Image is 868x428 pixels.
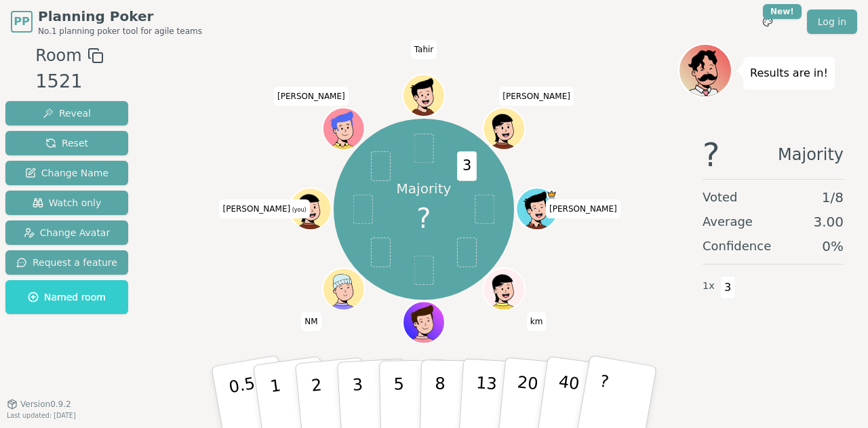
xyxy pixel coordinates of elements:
span: 3.00 [813,212,844,231]
p: Majority [397,179,452,198]
span: Confidence [703,237,771,256]
button: Change Avatar [5,220,128,245]
button: Reset [5,131,128,155]
span: 3 [457,151,477,181]
span: Named room [28,290,106,304]
button: Change Name [5,161,128,185]
button: Watch only [5,191,128,215]
a: PPPlanning PokerNo.1 planning poker tool for agile teams [11,7,202,37]
button: Version0.9.2 [7,399,71,410]
p: Results are in! [750,64,828,83]
div: New! [763,4,802,19]
span: Click to change your name [219,199,309,218]
span: Voted [703,188,738,207]
span: 0 % [822,237,844,256]
span: Reset [45,136,88,150]
span: 1 / 8 [822,188,844,207]
span: Room [35,43,81,68]
span: Average [703,212,753,231]
span: Click to change your name [411,40,437,59]
button: Request a feature [5,250,128,275]
button: Click to change your avatar [291,189,330,229]
span: ? [703,138,719,171]
span: ? [416,198,431,239]
span: Request a feature [16,256,117,269]
span: PP [14,14,29,30]
span: Click to change your name [546,199,620,218]
span: Change Avatar [24,226,111,239]
span: Click to change your name [527,312,547,331]
span: Last updated: [DATE] [7,412,76,419]
button: Reveal [5,101,128,125]
span: Watch only [33,196,102,210]
a: Log in [807,9,857,34]
button: New! [755,9,780,34]
span: 3 [720,276,736,299]
span: Change Name [25,166,108,180]
span: Majority [778,138,844,171]
div: 1521 [35,68,103,96]
span: Stephen is the host [547,189,557,199]
span: Click to change your name [274,87,349,106]
button: Named room [5,280,128,314]
span: (you) [290,207,307,213]
span: Version 0.9.2 [20,399,71,410]
span: Planning Poker [38,7,202,26]
span: No.1 planning poker tool for agile teams [38,26,202,37]
span: Click to change your name [301,312,321,331]
span: 1 x [703,279,715,294]
span: Reveal [43,106,91,120]
span: Click to change your name [499,87,574,106]
span: Click to change your name [417,359,431,378]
